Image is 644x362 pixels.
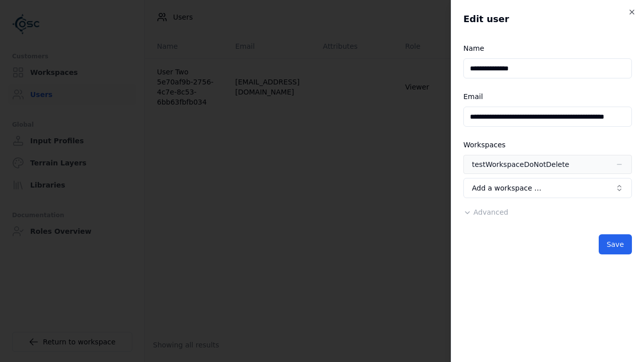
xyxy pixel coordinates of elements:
div: testWorkspaceDoNotDelete [472,159,569,169]
button: Advanced [463,207,508,217]
span: Advanced [473,208,508,216]
label: Name [463,44,484,52]
button: Save [599,234,632,254]
h2: Edit user [463,12,632,26]
label: Email [463,93,483,101]
label: Workspaces [463,141,506,149]
span: Add a workspace … [472,183,541,193]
